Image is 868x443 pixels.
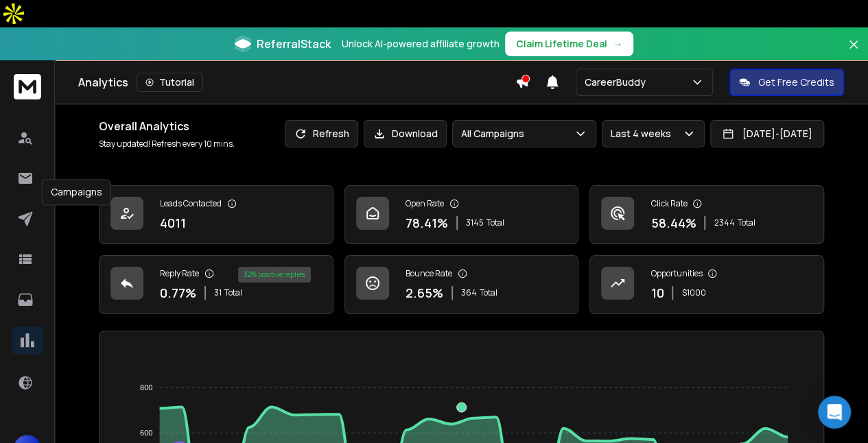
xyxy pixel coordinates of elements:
[257,36,331,52] span: ReferralStack
[714,217,734,228] span: 2344
[344,255,579,314] a: Bounce Rate2.65%364Total
[99,118,235,134] h1: Overall Analytics
[758,75,834,89] p: Get Free Credits
[406,268,452,279] p: Bounce Rate
[364,120,447,147] button: Download
[160,268,199,279] p: Reply Rate
[99,255,333,314] a: Reply Rate0.77%31Total32% positive replies
[650,268,702,279] p: Opportunities
[42,179,111,205] div: Campaigns
[214,287,222,298] span: 31
[406,283,443,302] p: 2.65 %
[406,213,448,232] p: 78.41 %
[480,287,497,298] span: Total
[729,69,844,96] button: Get Free Credits
[589,255,824,314] a: Opportunities10$1000
[737,217,755,228] span: Total
[461,127,530,141] p: All Campaigns
[613,37,622,51] span: →
[486,217,504,228] span: Total
[238,267,311,283] div: 32 % positive replies
[611,127,677,141] p: Last 4 weeks
[140,429,152,437] tspan: 600
[406,198,444,209] p: Open Rate
[342,37,500,51] p: Unlock AI-powered affiliate growth
[818,396,851,429] div: Open Intercom Messenger
[160,213,186,232] p: 4011
[224,287,242,298] span: Total
[313,127,349,141] p: Refresh
[285,120,358,147] button: Refresh
[505,32,633,56] button: Claim Lifetime Deal→
[160,283,196,302] p: 0.77 %
[160,198,222,209] p: Leads Contacted
[137,73,203,92] button: Tutorial
[710,120,824,147] button: [DATE]-[DATE]
[589,185,824,244] a: Click Rate58.44%2344Total
[99,185,333,244] a: Leads Contacted4011
[650,213,696,232] p: 58.44 %
[78,73,515,92] div: Analytics
[344,185,579,244] a: Open Rate78.41%3145Total
[681,287,705,298] p: $ 1000
[650,283,664,302] p: 10
[140,383,152,392] tspan: 800
[845,36,863,69] button: Close banner
[461,287,477,298] span: 364
[99,139,235,149] p: Stay updated! Refresh every 10 mins.
[585,75,651,89] p: CareerBuddy
[650,198,687,209] p: Click Rate
[466,217,484,228] span: 3145
[392,127,438,141] p: Download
